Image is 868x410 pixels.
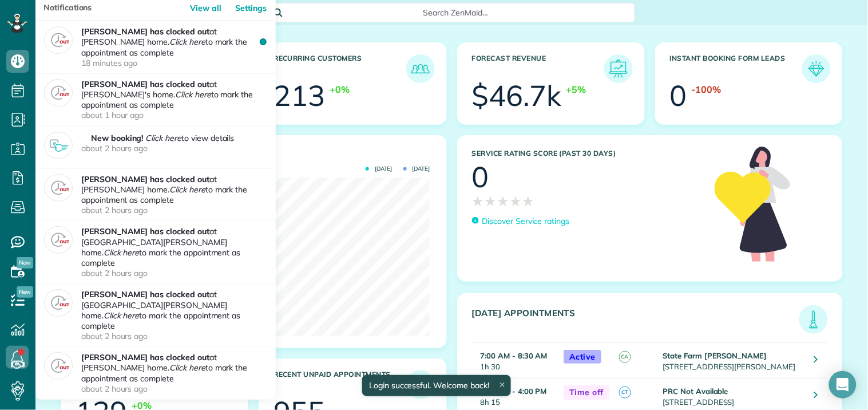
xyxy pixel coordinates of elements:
img: icon_recurring_customers-cf858462ba22bcd05b5a5880d41d6543d210077de5bb9ebc9590e49fd87d84ed.png [409,57,432,80]
p: Discover Service ratings [482,215,570,227]
img: clock_out-449ed60cdc56f1c859367bf20ccc8db3db0a77cc6b639c10c6e30ca5d2170faf.png [44,174,73,202]
img: clock_out-449ed60cdc56f1c859367bf20ccc8db3db0a77cc6b639c10c6e30ca5d2170faf.png [44,26,73,54]
h3: Recurring Customers [274,54,406,83]
h3: Service Rating score (past 30 days) [472,149,704,157]
time: about 2 hours ago [81,268,264,278]
em: Click here [169,37,205,47]
strong: PRC Not Available [663,387,728,396]
div: 0 [472,163,489,191]
p: at [GEOGRAPHIC_DATA][PERSON_NAME] home. to mark the appointment as complete [81,226,267,278]
td: [STREET_ADDRESS][PERSON_NAME] [660,342,806,378]
span: ★ [522,191,534,211]
img: icon_forecast_revenue-8c13a41c7ed35a8dcfafea3cbb826a0462acb37728057bba2d056411b612bbbe.png [607,57,630,80]
em: Click here [175,89,211,100]
div: Login successful. Welcome back! [362,375,511,396]
div: +0% [330,83,350,96]
a: [PERSON_NAME] has clocked outat [PERSON_NAME] home.Click hereto mark the appointment as completea... [35,169,276,222]
p: at [PERSON_NAME] home. to mark the appointment as complete [81,174,267,216]
strong: [PERSON_NAME] has clocked out [81,174,209,184]
span: Active [564,350,601,364]
div: +5% [566,83,586,96]
span: [DATE] [403,166,430,172]
a: [PERSON_NAME] has clocked outat [GEOGRAPHIC_DATA][PERSON_NAME] home.Click hereto mark the appoint... [35,284,276,347]
strong: [PERSON_NAME] has clocked out [81,289,209,299]
p: to view details [81,132,267,153]
span: CA [619,351,631,363]
time: 18 minutes ago [81,58,264,68]
em: Click here [169,184,205,195]
a: [PERSON_NAME] has clocked outat [GEOGRAPHIC_DATA][PERSON_NAME] home.Click hereto mark the appoint... [35,221,276,284]
strong: 7:45 AM - 4:00 PM [481,387,547,396]
em: Click here [169,362,205,373]
img: icon_unpaid_appointments-47b8ce3997adf2238b356f14209ab4cced10bd1f174958f3ca8f1d0dd7fffeee.png [409,373,432,396]
img: clock_out-449ed60cdc56f1c859367bf20ccc8db3db0a77cc6b639c10c6e30ca5d2170faf.png [44,289,73,317]
img: new_booking-6a8af1870cdd45507f6d77ebc86f5d0a853ee7754478b590b929243bb8ac3c8d.png [44,132,73,159]
a: [PERSON_NAME] has clocked outat [PERSON_NAME] home.Click hereto mark the appointment as completea... [35,347,276,400]
a: [PERSON_NAME] has clocked outat [PERSON_NAME]'s home.Click hereto mark the appointment as complet... [35,74,276,127]
strong: New booking! [91,133,144,143]
strong: [PERSON_NAME] has clocked out [81,79,209,89]
span: ★ [509,191,522,211]
p: at [PERSON_NAME] home. to mark the appointment as complete [81,26,267,68]
a: [PERSON_NAME] has clocked outat [PERSON_NAME] home.Click hereto mark the appointment as complete1... [35,21,276,74]
div: $46.7k [472,81,562,110]
img: icon_form_leads-04211a6a04a5b2264e4ee56bc0799ec3eb69b7e499cbb523a139df1d13a81ae0.png [805,57,828,80]
span: New [17,257,33,269]
time: about 2 hours ago [81,205,264,215]
img: icon_todays_appointments-901f7ab196bb0bea1936b74009e4eb5ffbc2d2711fa7634e0d609ed5ef32b18b.png [802,308,825,331]
span: CT [619,387,631,399]
time: about 2 hours ago [81,331,264,341]
div: 0 [670,81,687,110]
img: clock_out-449ed60cdc56f1c859367bf20ccc8db3db0a77cc6b639c10c6e30ca5d2170faf.png [44,352,73,380]
span: New [17,286,33,298]
p: at [PERSON_NAME] home. to mark the appointment as complete [81,352,267,394]
em: Click here [104,247,140,258]
p: at [PERSON_NAME]'s home. to mark the appointment as complete [81,79,267,121]
h3: Instant Booking Form Leads [670,54,802,83]
span: ★ [472,191,485,211]
em: Click here [104,310,140,321]
span: ★ [484,191,497,211]
div: 213 [274,81,325,110]
a: New booking! Click hereto view detailsabout 2 hours ago [35,127,276,169]
time: about 1 hour ago [81,110,264,120]
img: clock_out-449ed60cdc56f1c859367bf20ccc8db3db0a77cc6b639c10c6e30ca5d2170faf.png [44,79,73,107]
h3: Forecast Revenue [472,54,604,83]
em: Click here [146,133,182,143]
p: at [GEOGRAPHIC_DATA][PERSON_NAME] home. to mark the appointment as complete [81,289,267,341]
h3: [DATE] Appointments [472,308,800,334]
strong: [PERSON_NAME] has clocked out [81,352,209,362]
div: Open Intercom Messenger [829,371,857,399]
span: ★ [497,191,509,211]
time: about 2 hours ago [81,143,264,153]
strong: [PERSON_NAME] has clocked out [81,226,209,236]
span: Time off [564,385,609,400]
h3: Recent unpaid appointments [274,370,406,399]
td: 1h 30 [472,342,558,378]
img: clock_out-449ed60cdc56f1c859367bf20ccc8db3db0a77cc6b639c10c6e30ca5d2170faf.png [44,226,73,254]
strong: 7:00 AM - 8:30 AM [481,351,548,360]
time: about 2 hours ago [81,384,264,394]
a: Discover Service ratings [472,215,570,227]
div: -100% [692,83,722,96]
strong: State Farm [PERSON_NAME] [663,351,767,360]
span: [DATE] [366,166,393,172]
strong: [PERSON_NAME] has clocked out [81,26,209,37]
